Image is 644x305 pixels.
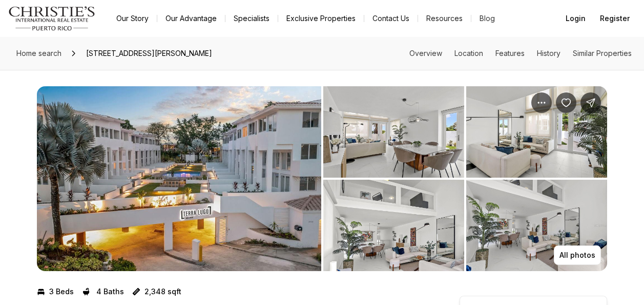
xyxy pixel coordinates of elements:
[144,288,181,296] p: 2,348 sqft
[157,11,225,26] a: Our Advantage
[573,49,632,58] a: Skip to: Similar Properties
[37,86,321,271] li: 1 of 6
[495,49,525,58] a: Skip to: Features
[454,49,483,58] a: Skip to: Location
[559,8,592,29] button: Login
[49,288,74,296] p: 3 Beds
[594,8,636,29] button: Register
[418,11,471,26] a: Resources
[82,45,216,62] span: [STREET_ADDRESS][PERSON_NAME]
[531,92,552,113] button: Property options
[556,92,576,113] button: Save Property: Calle 10 250 #C17
[471,11,503,26] a: Blog
[37,86,607,271] div: Listing Photos
[600,14,630,23] span: Register
[409,49,632,58] nav: Page section menu
[323,180,464,271] button: View image gallery
[566,14,586,23] span: Login
[364,11,418,26] button: Contact Us
[466,180,607,271] button: View image gallery
[409,49,442,58] a: Skip to: Overview
[96,288,124,296] p: 4 Baths
[323,86,464,178] button: View image gallery
[580,92,601,113] button: Share Property: Calle 10 250 #C17
[37,86,321,271] button: View image gallery
[82,283,124,300] button: 4 Baths
[12,45,66,62] a: Home search
[466,86,607,178] button: View image gallery
[16,49,61,58] span: Home search
[278,11,364,26] a: Exclusive Properties
[537,49,560,58] a: Skip to: History
[8,6,96,31] img: logo
[323,86,608,271] li: 2 of 6
[108,11,157,26] a: Our Story
[225,11,278,26] a: Specialists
